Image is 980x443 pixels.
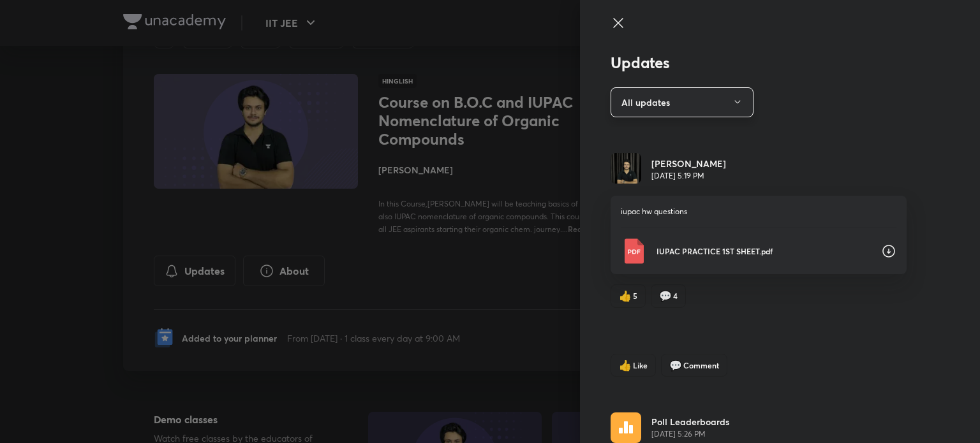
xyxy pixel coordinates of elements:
[673,290,678,301] span: 4
[633,290,637,301] span: 5
[657,245,871,257] p: IUPAC PRACTICE 1ST SHEET.pdf
[611,412,641,443] img: rescheduled
[619,359,632,371] span: like
[651,157,726,170] h6: [PERSON_NAME]
[633,359,648,371] span: Like
[611,87,754,117] button: All updates
[651,170,726,182] p: [DATE] 5:19 PM
[621,238,646,264] img: Pdf
[611,153,641,184] img: Avatar
[683,359,719,371] span: Comment
[611,54,907,72] h3: Updates
[619,290,632,301] span: like
[669,359,682,371] span: comment
[621,206,896,217] p: iupac hw questions
[651,428,729,440] span: [DATE] 5:26 PM
[659,290,672,301] span: comment
[651,415,729,428] p: Poll Leaderboards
